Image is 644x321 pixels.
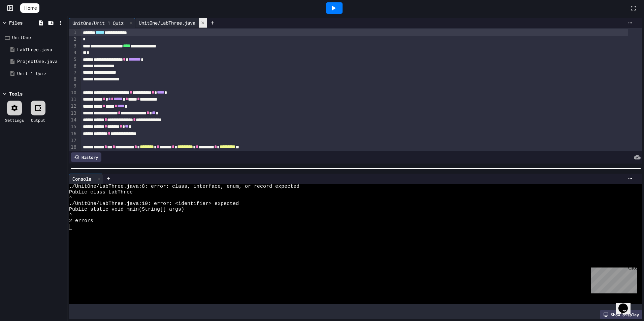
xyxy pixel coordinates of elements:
div: Tools [9,90,23,97]
div: History [71,152,101,162]
span: ^ [69,195,72,201]
iframe: chat widget [588,265,637,293]
span: ^ [69,212,72,218]
div: 18 [69,144,77,151]
span: Public class LabThree [69,189,133,195]
div: 8 [69,76,77,83]
div: Chat with us now!Close [3,3,46,43]
div: 16 [69,131,77,137]
div: 3 [69,43,77,49]
div: 13 [69,110,77,117]
iframe: chat widget [616,294,637,314]
div: 1 [69,29,77,36]
span: Home [24,5,37,11]
div: 5 [69,56,77,63]
span: Public static void main(String[] args) [69,207,184,212]
div: UnitOne [12,34,65,41]
div: 10 [69,90,77,96]
span: ./UnitOne/LabThree.java:10: error: <identifier> expected [69,201,239,207]
div: 17 [69,137,77,144]
div: Files [9,19,23,26]
div: 2 [69,36,77,43]
div: 4 [69,49,77,56]
span: 2 errors [69,218,93,224]
div: 14 [69,117,77,123]
div: Output [31,117,45,123]
div: Unit 1 Quiz [17,70,65,77]
div: UnitOne/LabThree.java [135,18,207,28]
div: Console [69,174,103,184]
div: Show display [600,310,642,319]
div: UnitOne/Unit 1 Quiz [69,20,127,27]
div: 12 [69,103,77,110]
a: Home [20,3,39,13]
div: Console [69,175,95,182]
div: 15 [69,123,77,130]
div: UnitOne/LabThree.java [135,19,199,26]
div: 9 [69,83,77,90]
div: 11 [69,96,77,103]
div: UnitOne/Unit 1 Quiz [69,18,135,28]
div: LabThree.java [17,46,65,53]
div: 7 [69,70,77,76]
span: ./UnitOne/LabThree.java:8: error: class, interface, enum, or record expected [69,184,299,189]
div: 6 [69,63,77,70]
div: ProjectOne.java [17,58,65,65]
div: Settings [5,117,24,123]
